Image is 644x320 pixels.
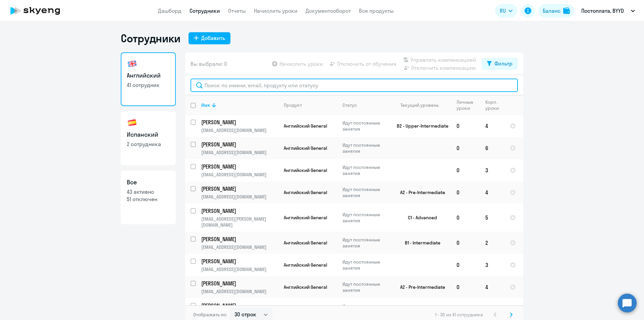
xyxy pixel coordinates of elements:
h1: Сотрудники [121,32,180,45]
td: 0 [451,254,480,276]
span: Английский General [284,240,327,246]
td: 0 [451,203,480,232]
a: Испанский2 сотрудника [121,111,176,165]
span: Отображать по: [193,312,227,318]
span: Английский General [284,167,327,173]
h3: Английский [127,71,170,80]
button: RU [495,4,517,17]
img: english [127,58,138,69]
button: Фильтр [482,58,518,70]
div: Текущий уровень [400,102,439,108]
td: A2 - Pre-Intermediate [389,181,451,203]
a: Английский41 сотрудник [121,52,176,106]
button: Балансbalance [539,4,574,17]
span: Вы выбрали: 0 [191,60,227,68]
p: [EMAIL_ADDRESS][DOMAIN_NAME] [201,127,278,133]
p: Идут постоянные занятия [342,186,388,198]
p: [EMAIL_ADDRESS][DOMAIN_NAME] [201,244,278,250]
button: Добавить [189,32,230,44]
td: 2 [480,232,504,254]
a: [PERSON_NAME] [201,280,278,287]
p: 41 сотрудник [127,81,170,89]
p: Идут постоянные занятия [342,281,388,293]
div: Имя [201,102,278,108]
p: 2 сотрудника [127,140,170,148]
span: Английский General [284,215,327,221]
p: [EMAIL_ADDRESS][DOMAIN_NAME] [201,149,278,155]
div: Добавить [201,34,225,42]
span: Английский General [284,262,327,268]
p: 43 активно [127,188,170,195]
a: [PERSON_NAME] [201,302,278,309]
a: [PERSON_NAME] [201,163,278,170]
p: Идут постоянные занятия [342,237,388,249]
a: [PERSON_NAME] [201,235,278,243]
span: Английский General [284,123,327,129]
a: Документооборот [306,7,351,14]
p: [PERSON_NAME] [201,119,277,126]
p: [PERSON_NAME] [201,141,277,148]
td: 0 [451,137,480,159]
p: [PERSON_NAME] [201,185,277,192]
td: 0 [451,276,480,298]
div: Личные уроки [457,99,480,111]
td: C1 - Advanced [389,203,451,232]
div: Продукт [284,102,302,108]
a: [PERSON_NAME] [201,185,278,192]
a: Отчеты [228,7,246,14]
div: Текущий уровень [394,102,451,108]
p: Идут постоянные занятия [342,120,388,132]
a: Дашборд [158,7,181,14]
h3: Испанский [127,130,170,139]
p: [EMAIL_ADDRESS][DOMAIN_NAME] [201,266,278,272]
p: Идут постоянные занятия [342,303,388,315]
p: 51 отключен [127,195,170,203]
p: [PERSON_NAME] [201,163,277,170]
td: 6 [480,137,504,159]
span: 1 - 30 из 41 сотрудника [435,312,483,318]
td: 0 [451,181,480,203]
td: 4 [480,181,504,203]
a: [PERSON_NAME] [201,258,278,265]
td: 3 [480,254,504,276]
td: 0 [451,115,480,137]
p: [EMAIL_ADDRESS][DOMAIN_NAME] [201,288,278,294]
p: [PERSON_NAME] [201,207,277,215]
td: B2 - Upper-Intermediate [389,115,451,137]
p: [EMAIL_ADDRESS][PERSON_NAME][DOMAIN_NAME] [201,216,278,228]
h3: Все [127,178,170,187]
p: [PERSON_NAME] [201,280,277,287]
td: 4 [480,115,504,137]
p: [PERSON_NAME] [201,235,277,243]
a: Все продукты [359,7,394,14]
td: A2 - Pre-Intermediate [389,276,451,298]
td: 0 [451,159,480,181]
div: Имя [201,102,210,108]
td: B1 - Intermediate [389,232,451,254]
div: Корп. уроки [485,99,504,111]
img: spanish [127,118,138,128]
span: Английский General [284,189,327,195]
span: Английский General [284,145,327,151]
div: Статус [342,102,357,108]
td: 4 [480,276,504,298]
img: balance [563,7,570,14]
a: [PERSON_NAME] [201,141,278,148]
a: Начислить уроки [254,7,298,14]
p: Идут постоянные занятия [342,212,388,224]
td: 5 [480,203,504,232]
p: [EMAIL_ADDRESS][DOMAIN_NAME] [201,194,278,200]
div: Баланс [543,7,560,15]
a: Сотрудники [190,7,220,14]
a: [PERSON_NAME] [201,119,278,126]
p: [EMAIL_ADDRESS][DOMAIN_NAME] [201,172,278,178]
button: Постоплата, BYYD [578,3,638,19]
td: 3 [480,159,504,181]
a: [PERSON_NAME] [201,207,278,215]
p: [PERSON_NAME] [201,258,277,265]
span: Английский General [284,284,327,290]
div: Фильтр [494,59,513,67]
td: 0 [451,232,480,254]
p: Постоплата, BYYD [581,7,624,15]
